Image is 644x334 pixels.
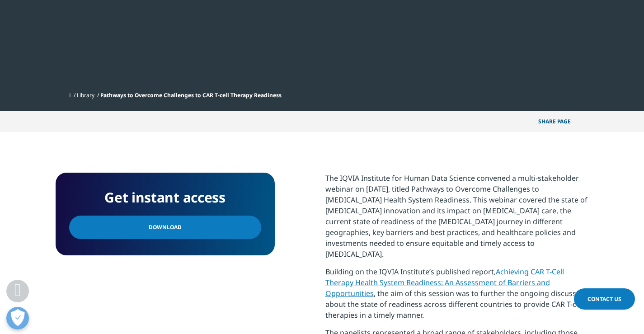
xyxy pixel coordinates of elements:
p: The IQVIA Institute for Human Data Science convened a multi-stakeholder webinar on [DATE], titled... [325,173,589,266]
a: Download [69,216,261,239]
button: Abrir preferencias [6,307,29,329]
a: Achieving CAR T-Cell Therapy Health System Readiness: An Assessment of Barriers and Opportunities [325,267,564,298]
span: Contact Us [588,295,621,303]
a: Library [77,91,94,99]
a: Contact Us [574,288,635,310]
p: Share PAGE [531,111,589,132]
span: Pathways to Overcome Challenges to CAR T-cell Therapy Readiness [100,91,282,99]
p: Building on the IQVIA Institute’s published report, , the aim of this session was to further the ... [325,266,589,327]
span: Download [149,222,182,232]
h4: Get instant access [69,186,261,209]
button: Share PAGEShare PAGE [531,111,589,132]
